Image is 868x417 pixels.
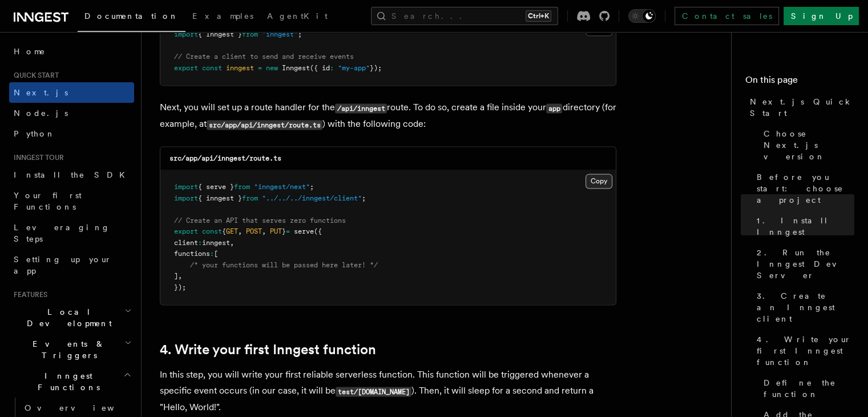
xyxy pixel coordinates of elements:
span: Next.js Quick Start [750,96,854,119]
span: Local Development [9,306,124,329]
a: Your first Functions [9,185,134,217]
span: Examples [192,11,253,21]
span: POST [246,227,262,235]
span: Features [9,290,47,299]
span: 2. Run the Inngest Dev Server [757,247,854,281]
span: { [222,227,226,235]
p: In this step, you will write your first reliable serverless function. This function will be trigg... [160,367,616,415]
span: const [202,64,222,72]
kbd: Ctrl+K [526,10,551,22]
code: test/[DOMAIN_NAME] [336,387,411,396]
span: functions [174,250,210,258]
code: src/app/api/inngest/route.ts [207,120,322,130]
p: Next, you will set up a route handler for the route. To do so, create a file inside your director... [160,99,616,133]
span: 4. Write your first Inngest function [757,334,854,368]
span: { inngest } [198,194,242,202]
span: from [234,183,250,191]
a: Next.js [9,82,134,103]
span: export [174,227,198,235]
span: inngest [226,64,254,72]
span: Events & Triggers [9,338,124,361]
span: "inngest" [262,30,298,38]
span: Home [14,46,46,57]
span: Next.js [14,88,68,97]
span: client [174,239,198,247]
code: app [546,103,562,113]
span: ({ id [310,64,330,72]
span: Python [14,129,55,138]
span: /* your functions will be passed here later! */ [190,261,378,269]
span: = [286,227,290,235]
a: 3. Create an Inngest client [752,286,854,329]
span: Quick start [9,71,59,80]
span: const [202,227,222,235]
span: , [178,272,182,280]
span: ; [310,183,314,191]
span: // Create a client to send and receive events [174,53,354,61]
span: 1. Install Inngest [757,215,854,238]
span: new [266,64,278,72]
span: PUT [270,227,282,235]
code: src/app/api/inngest/route.ts [169,154,281,162]
h4: On this page [745,73,854,91]
span: Before you start: choose a project [757,171,854,206]
span: Setting up your app [14,255,112,275]
a: Leveraging Steps [9,217,134,249]
a: 4. Write your first Inngest function [752,329,854,372]
a: Examples [185,3,260,31]
span: : [210,250,214,258]
a: Home [9,41,134,62]
a: 1. Install Inngest [752,210,854,242]
span: import [174,30,198,38]
span: // Create an API that serves zero functions [174,216,346,224]
a: Sign Up [784,7,859,25]
span: Inngest [282,64,310,72]
span: GET [226,227,238,235]
span: ({ [314,227,322,235]
span: }); [370,64,382,72]
button: Inngest Functions [9,366,134,398]
span: Node.js [14,109,68,118]
span: from [242,30,258,38]
span: ; [362,194,366,202]
button: Local Development [9,302,134,334]
span: , [238,227,242,235]
span: Inngest Functions [9,370,123,393]
a: Choose Next.js version [759,123,854,167]
span: Install the SDK [14,170,132,179]
span: serve [294,227,314,235]
span: = [258,64,262,72]
span: inngest [202,239,230,247]
span: 3. Create an Inngest client [757,290,854,324]
span: Documentation [84,11,179,21]
span: import [174,194,198,202]
button: Events & Triggers [9,334,134,366]
span: , [230,239,234,247]
a: Setting up your app [9,249,134,281]
span: [ [214,250,218,258]
a: 2. Run the Inngest Dev Server [752,242,854,286]
span: : [330,64,334,72]
a: AgentKit [260,3,334,31]
span: Choose Next.js version [764,128,854,162]
span: from [242,194,258,202]
span: ; [298,30,302,38]
a: Documentation [78,3,185,32]
button: Toggle dark mode [628,9,656,23]
a: Node.js [9,103,134,123]
a: Next.js Quick Start [745,91,854,123]
span: Inngest tour [9,153,64,162]
span: , [262,227,266,235]
a: Contact sales [675,7,779,25]
span: "../../../inngest/client" [262,194,362,202]
span: : [198,239,202,247]
span: "inngest/next" [254,183,310,191]
span: AgentKit [267,11,328,21]
a: Install the SDK [9,165,134,185]
a: 4. Write your first Inngest function [160,342,376,358]
a: Before you start: choose a project [752,167,854,210]
span: { Inngest } [198,30,242,38]
span: Define the function [764,377,854,400]
button: Search...Ctrl+K [371,7,558,25]
span: }); [174,283,186,291]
